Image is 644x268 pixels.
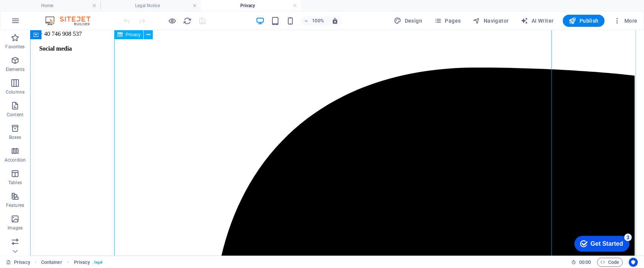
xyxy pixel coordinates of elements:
span: Pages [434,17,461,25]
button: Code [597,258,623,267]
span: . legal [93,258,103,267]
span: Publish [569,17,599,25]
button: Publish [563,15,605,27]
button: reload [183,16,192,25]
button: Usercentrics [629,258,638,267]
span: Click to select. Double-click to edit [41,258,62,267]
div: 3 [57,2,64,9]
div: Design (Ctrl+Alt+Y) [391,15,426,27]
p: Columns [6,89,25,95]
p: Images [8,225,23,231]
span: Design [394,17,423,25]
p: Elements [6,66,25,72]
p: Tables [8,180,22,186]
p: Favorites [5,44,25,50]
span: : [584,259,586,265]
p: Content [7,112,23,118]
button: AI Writer [518,15,557,27]
span: 00 00 [579,258,591,267]
div: Get Started [23,8,55,15]
h4: Legal Notice [100,2,201,10]
span: Click to select. Double-click to edit [74,258,90,267]
span: + 40 746 908 537 [9,0,52,7]
p: Features [6,202,24,208]
span: AI Writer [521,17,554,25]
span: More [614,17,638,25]
h6: Session time [571,258,591,267]
div: Get Started 3 items remaining, 40% complete [7,4,62,20]
button: Navigator [470,15,512,27]
button: Pages [431,15,464,27]
i: Reload page [183,17,192,25]
button: Design [391,15,426,27]
h6: 100% [312,16,324,25]
i: On resize automatically adjust zoom level to fit chosen device. [332,17,338,24]
a: Click to cancel selection. Double-click to open Pages [6,258,30,267]
span: Code [601,258,619,267]
button: Click here to leave preview mode and continue editing [168,16,177,25]
span: Privacy [126,32,140,37]
p: Boxes [9,134,22,140]
nav: breadcrumb [41,258,103,267]
h4: Privacy [201,2,301,10]
img: Editor Logo [43,16,100,25]
button: 100% [301,16,327,25]
button: More [611,15,641,27]
p: Accordion [5,157,26,163]
span: Navigator [473,17,509,25]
